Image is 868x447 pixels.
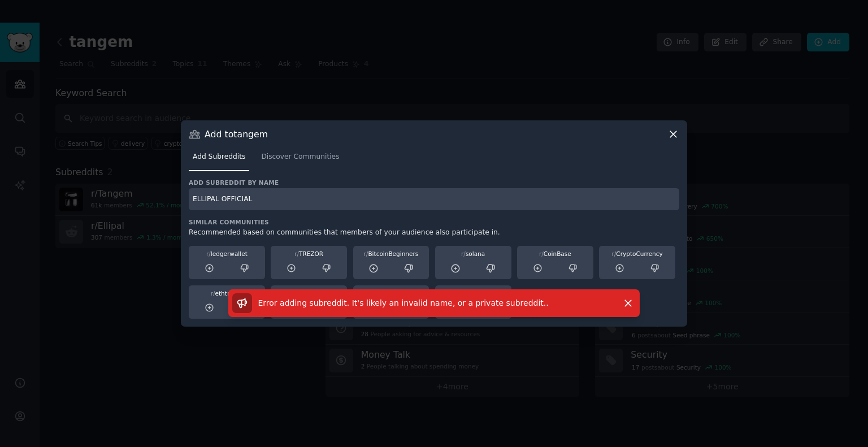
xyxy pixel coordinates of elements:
[193,152,245,162] span: Add Subreddits
[189,188,679,210] input: Enter subreddit name and press enter
[294,250,299,257] span: r/
[189,148,249,171] a: Add Subreddits
[189,179,679,186] h3: Add subreddit by name
[206,250,211,257] span: r/
[461,250,466,257] span: r/
[364,250,368,257] span: r/
[205,128,268,140] h3: Add to tangem
[603,250,671,258] div: CryptoCurrency
[257,148,343,171] a: Discover Communities
[357,250,426,258] div: BitcoinBeginners
[258,298,549,307] span: Error adding subreddit. It's likely an invalid name, or a private subreddit. .
[275,250,343,258] div: TREZOR
[539,250,544,257] span: r/
[189,218,679,226] h3: Similar Communities
[521,250,589,258] div: CoinBase
[261,152,339,162] span: Discover Communities
[439,250,507,258] div: solana
[193,250,261,258] div: ledgerwallet
[612,250,617,257] span: r/
[189,228,679,238] div: Recommended based on communities that members of your audience also participate in.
